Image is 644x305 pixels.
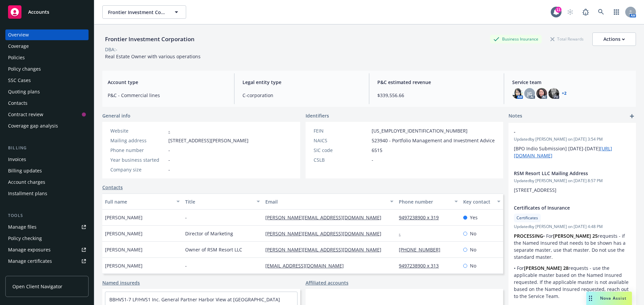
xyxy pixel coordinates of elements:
[105,198,172,205] div: Full name
[8,244,51,255] div: Manage exposures
[562,91,567,95] a: +2
[105,246,143,253] span: [PERSON_NAME]
[5,154,89,165] a: Invoices
[314,147,369,154] div: SIC code
[263,194,396,210] button: Email
[377,92,496,99] span: $339,556.66
[508,164,636,199] div: RSM Resort LLC Mailing AddressUpdatedby [PERSON_NAME] on [DATE] 8:57 PM[STREET_ADDRESS]
[628,112,636,120] a: add
[185,214,187,221] span: -
[470,214,478,221] span: Yes
[5,256,89,266] a: Manage certificates
[536,88,547,99] img: photo
[563,5,577,19] a: Start snowing
[396,194,460,210] button: Phone number
[399,214,444,221] a: 9497238900 x 319
[377,79,496,86] span: P&C estimated revenue
[461,194,503,210] button: Key contact
[5,41,89,52] a: Coverage
[8,165,42,176] div: Billing updates
[306,279,348,286] a: Affiliated accounts
[586,292,595,305] div: Drag to move
[243,92,361,99] span: C-corporation
[8,41,29,52] div: Coverage
[102,112,130,119] span: General info
[110,156,166,163] div: Year business started
[399,262,444,269] a: 9497238900 x 313
[610,5,623,19] a: Switch app
[265,198,386,205] div: Email
[5,177,89,187] a: Account charges
[306,112,329,119] span: Identifiers
[372,147,382,154] span: 6515
[514,136,631,142] span: Updated by [PERSON_NAME] on [DATE] 3:54 PM
[168,166,170,173] span: -
[102,5,186,19] button: Frontier Investment Corporation
[8,188,47,199] div: Installment plans
[314,127,369,134] div: FEIN
[185,198,253,205] div: Title
[314,156,369,163] div: CSLB
[5,267,89,278] a: Manage claims
[470,230,476,237] span: No
[555,7,561,13] div: 11
[512,88,523,99] img: photo
[5,86,89,97] a: Quoting plans
[5,52,89,63] a: Policies
[108,79,226,86] span: Account type
[514,187,556,193] span: [STREET_ADDRESS]
[586,292,632,305] button: Nova Assist
[185,262,187,269] span: -
[8,256,52,266] div: Manage certificates
[5,64,89,74] a: Policy changes
[8,75,31,86] div: SSC Cases
[600,295,627,301] span: Nova Assist
[514,145,631,159] p: [BPO Indio Submission] [DATE]-[DATE]
[553,233,598,239] strong: [PERSON_NAME] 25
[182,194,263,210] button: Title
[8,154,26,165] div: Invoices
[527,90,532,97] span: JG
[105,230,143,237] span: [PERSON_NAME]
[102,194,182,210] button: Full name
[5,121,89,131] a: Coverage gap analysis
[372,156,373,163] span: -
[514,170,613,177] span: RSM Resort LLC Mailing Address
[243,79,361,86] span: Legal entity type
[8,52,25,63] div: Policies
[105,53,201,60] span: Real Estate Owner with various operations
[110,166,166,173] div: Company size
[102,279,140,286] a: Named insureds
[108,9,166,16] span: Frontier Investment Corporation
[372,127,468,134] span: [US_EMPLOYER_IDENTIFICATION_NUMBER]
[372,137,495,144] span: 523940 - Portfolio Management and Investment Advice
[547,35,587,43] div: Total Rewards
[463,198,493,205] div: Key contact
[5,109,89,120] a: Contract review
[524,265,569,271] strong: [PERSON_NAME] 28
[12,283,62,290] span: Open Client Navigator
[470,262,476,269] span: No
[109,296,280,303] a: BBHVS1-7 LP/HVS1 Inc. General Partner Harbor View at [GEOGRAPHIC_DATA]
[508,123,636,164] div: -Updatedby [PERSON_NAME] on [DATE] 3:54 PM[BPO Indio Submission] [DATE]-[DATE][URL][DOMAIN_NAME]
[314,137,369,144] div: NAICS
[399,198,450,205] div: Phone number
[8,64,41,74] div: Policy changes
[265,214,387,221] a: [PERSON_NAME][EMAIL_ADDRESS][DOMAIN_NAME]
[490,35,542,43] div: Business Insurance
[168,137,249,144] span: [STREET_ADDRESS][PERSON_NAME]
[8,109,43,120] div: Contract review
[8,233,42,244] div: Policy checking
[470,246,476,253] span: No
[399,230,406,237] a: -
[5,244,89,255] a: Manage exposures
[8,98,28,108] div: Contacts
[110,147,166,154] div: Phone number
[594,5,608,19] a: Search
[108,92,226,99] span: P&C - Commercial lines
[8,121,58,131] div: Coverage gap analysis
[514,232,631,260] p: • For requests - if the Named Insured that needs to be shown has a separate master, use that mast...
[5,29,89,40] a: Overview
[185,230,233,237] span: Director of Marketing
